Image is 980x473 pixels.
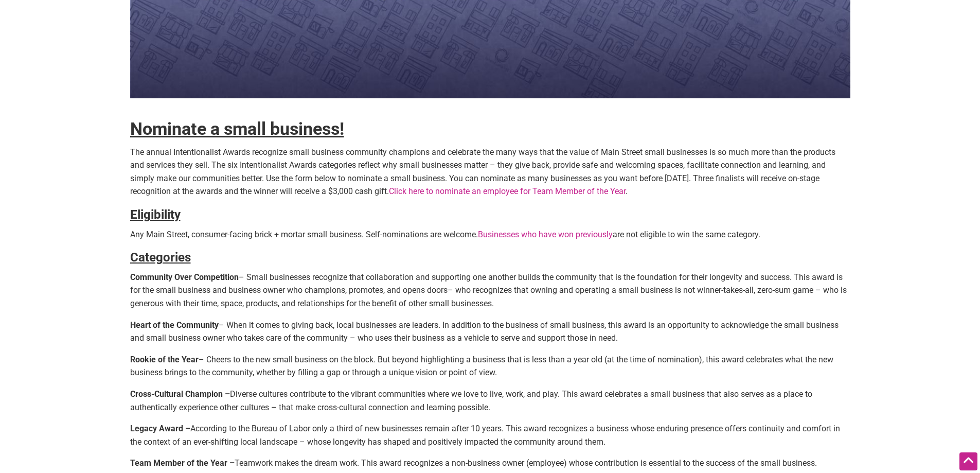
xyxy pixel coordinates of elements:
[478,230,613,239] a: Businesses who have won previously
[130,458,817,468] strong: Team Member of the Year –
[130,424,190,433] strong: Legacy Award –
[130,422,850,448] p: According to the Bureau of Labor only a third of new businesses remain after 10 years. This award...
[130,272,239,282] strong: Community Over Competition
[130,118,344,139] strong: Nominate a small business!
[389,186,626,196] a: Click here to nominate an employee for Team Member of the Year
[130,320,219,330] strong: Heart of the Community
[130,353,850,379] p: – Cheers to the new small business on the block. But beyond highlighting a business that is less ...
[235,458,817,468] span: Teamwork makes the dream work. This award recognizes a non-business owner (employee) whose contri...
[130,228,850,241] p: Any Main Street, consumer-facing brick + mortar small business. Self-nominations are welcome. are...
[130,271,850,310] p: – Small businesses recognize that collaboration and supporting one another builds the community t...
[130,355,199,364] strong: Rookie of the Year
[959,452,977,470] div: Scroll Back to Top
[130,319,850,345] p: – When it comes to giving back, local businesses are leaders. In addition to the business of smal...
[130,389,230,399] strong: Cross-Cultural Champion –
[130,146,850,198] p: The annual Intentionalist Awards recognize small business community champions and celebrate the m...
[130,388,850,414] p: Diverse cultures contribute to the vibrant communities where we love to live, work, and play. Thi...
[130,207,181,222] strong: Eligibility
[130,250,191,265] strong: Categories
